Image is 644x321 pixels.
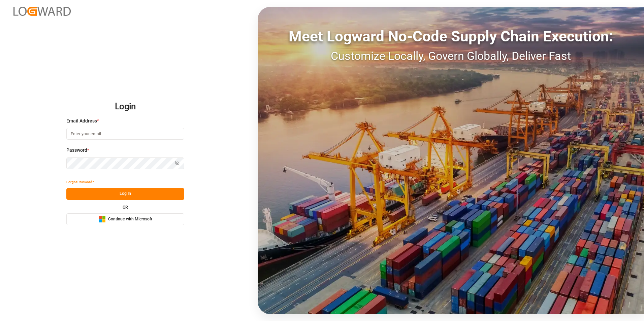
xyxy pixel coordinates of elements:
[66,176,94,188] button: Forgot Password?
[258,47,644,65] div: Customize Locally, Govern Globally, Deliver Fast
[66,188,184,200] button: Log In
[258,25,644,47] div: Meet Logward No-Code Supply Chain Execution:
[66,128,184,140] input: Enter your email
[66,117,97,124] span: Email Address
[66,147,87,154] span: Password
[66,213,184,225] button: Continue with Microsoft
[123,205,128,209] small: OR
[66,96,184,117] h2: Login
[108,216,152,222] span: Continue with Microsoft
[13,7,71,16] img: Logward_new_orange.png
